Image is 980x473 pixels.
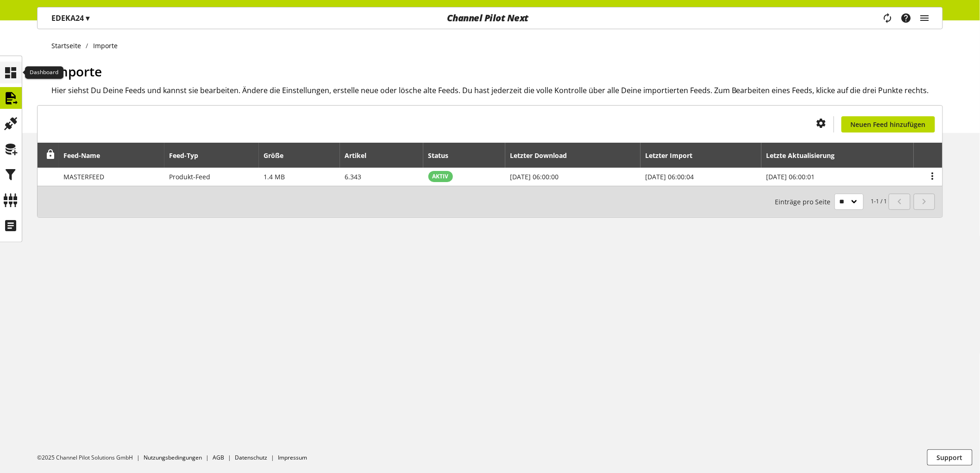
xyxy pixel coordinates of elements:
span: Importe [51,63,102,80]
p: EDEKA24 [51,13,89,24]
div: Artikel [345,151,376,160]
div: Letzter Download [510,151,576,160]
div: Größe [264,151,293,160]
span: ▾ [86,13,89,23]
div: Feed-Name [64,151,110,160]
a: AGB [213,454,224,461]
span: 1.4 MB [264,172,285,181]
div: Letzter Import [645,151,702,160]
span: [DATE] 06:00:04 [645,172,694,181]
span: Neuen Feed hinzufügen [851,120,926,129]
h2: Hier siehst Du Deine Feeds und kannst sie bearbeiten. Ändere die Einstellungen, erstelle neue ode... [51,85,943,96]
div: Entsperren, um Zeilen neu anzuordnen [43,150,56,161]
a: Datenschutz [235,454,267,461]
nav: main navigation [37,7,943,29]
span: [DATE] 06:00:01 [766,172,815,181]
a: Startseite [51,41,86,50]
div: Dashboard [25,66,63,79]
span: Entsperren, um Zeilen neu anzuordnen [46,150,56,159]
a: Impressum [278,454,307,461]
span: 6.343 [345,172,361,181]
a: Nutzungsbedingungen [144,454,202,461]
span: Einträge pro Seite [775,197,835,207]
span: Support [937,453,963,462]
a: Neuen Feed hinzufügen [842,116,935,132]
div: Letzte Aktualisierung [766,151,844,160]
span: MASTERFEED [64,172,105,181]
li: ©2025 Channel Pilot Solutions GmbH [37,454,144,462]
span: Produkt-Feed [169,172,210,181]
span: AKTIV [433,172,449,181]
button: Support [927,449,973,466]
div: Feed-Typ [169,151,207,160]
div: Status [428,151,458,160]
span: [DATE] 06:00:00 [510,172,559,181]
small: 1-1 / 1 [775,194,887,210]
